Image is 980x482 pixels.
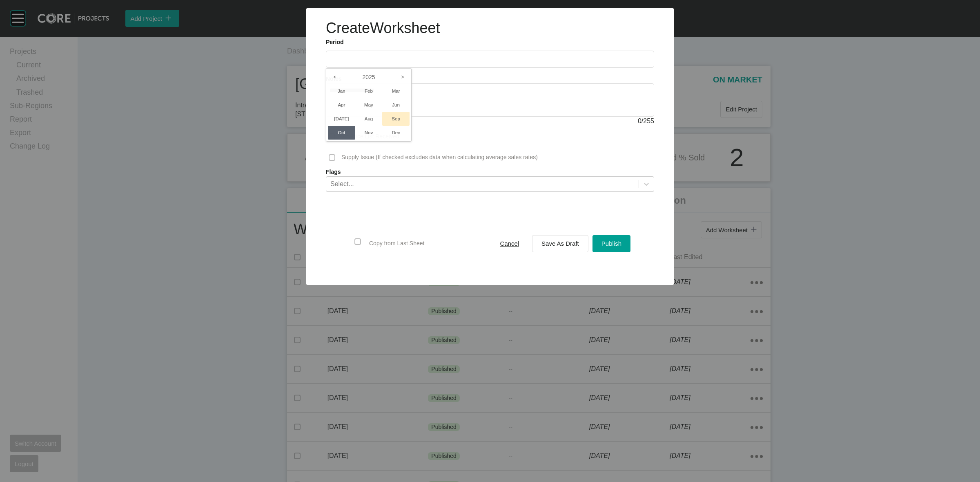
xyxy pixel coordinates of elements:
[396,70,410,84] i: >
[382,126,410,140] li: Dec
[328,98,355,112] li: Apr
[382,112,410,126] li: Sep
[355,98,383,112] li: May
[355,84,383,98] li: Feb
[355,112,383,126] li: Aug
[328,112,355,126] li: [DATE]
[382,84,410,98] li: Mar
[328,70,410,84] label: 2025
[382,98,410,112] li: Jun
[328,126,355,140] li: Oct
[328,84,355,98] li: Jan
[355,126,383,140] li: Nov
[328,70,342,84] i: <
